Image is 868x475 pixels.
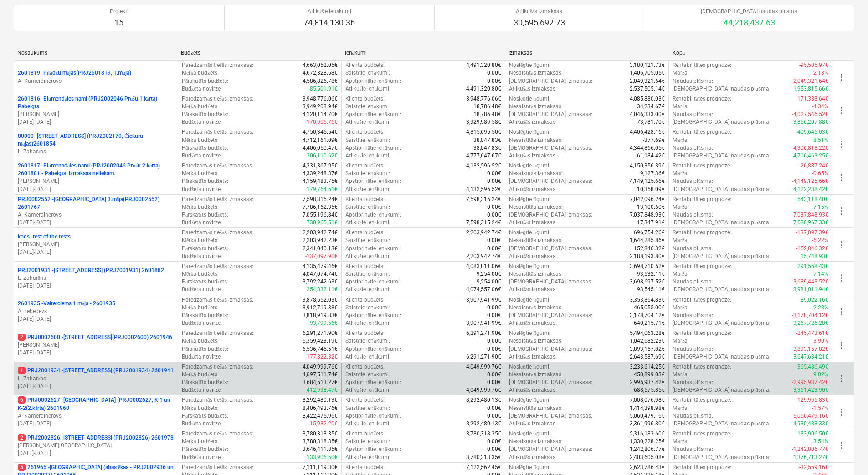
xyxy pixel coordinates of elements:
[630,211,665,219] p: 7,037,848.93€
[303,111,338,118] p: 4,120,114.70€
[799,61,828,69] p: -95,505.97€
[18,233,71,241] p: kods - test of the tests
[305,253,338,260] p: -137,097.90€
[182,95,253,103] p: Paredzamās tiešās izmaksas :
[18,177,174,185] p: [PERSON_NAME]
[303,211,338,219] p: 7,055,196.84€
[345,162,385,170] p: Klienta budžets :
[509,229,550,237] p: Noslēgtie līgumi :
[792,144,828,152] p: -4,306,818.22€
[630,196,665,203] p: 7,042,096.24€
[836,373,847,384] span: more_vert
[303,69,338,77] p: 4,672,328.68€
[182,270,219,278] p: Mērķa budžets :
[509,177,592,185] p: [DEMOGRAPHIC_DATA] izmaksas :
[466,186,501,193] p: 4,132,596.52€
[18,267,164,274] p: PRJ2001931 - [STREET_ADDRESS] (PRJ2001931) 2601882
[673,237,689,244] p: Marža :
[799,162,828,170] p: -26,887.24€
[673,278,713,286] p: Naudas plūsma :
[303,103,338,111] p: 3,949,208.94€
[793,219,828,227] p: 7,580,967.33€
[18,341,174,349] p: [PERSON_NAME]
[303,245,338,253] p: 2,341,040.13€
[509,196,550,203] p: Noslēgtie līgumi :
[630,77,665,85] p: 2,049,321.64€
[182,203,219,211] p: Mērķa budžets :
[508,50,665,56] div: Izmaksas
[182,245,228,253] p: Pārskatīts budžets :
[673,286,770,293] p: [DEMOGRAPHIC_DATA] naudas plūsma :
[796,245,828,253] p: -152,846.32€
[345,278,401,286] p: Apstiprinātie ienākumi :
[182,177,228,185] p: Pārskatīts budžets :
[487,69,501,77] p: 0.00€
[18,132,174,148] p: 00000 - [STREET_ADDRESS] (PRJ2002170, Čiekuru mājas)2601854
[466,162,501,170] p: 4,132,596.52€
[466,152,501,160] p: 4,777,647.67€
[792,211,828,219] p: -7,037,848.93€
[345,229,385,237] p: Klienta budžets :
[487,170,501,177] p: 0.00€
[18,434,174,442] p: PRJ2002826 - [STREET_ADDRESS] (PRJ2002826) 2601978
[836,306,847,317] span: more_vert
[509,245,592,253] p: [DEMOGRAPHIC_DATA] izmaksas :
[18,248,174,256] p: [DATE] - [DATE]
[303,177,338,185] p: 4,159,483.75€
[18,77,174,85] p: A. Kamerdinerovs
[640,170,665,177] p: 9,127.36€
[307,152,338,160] p: 306,110.62€
[637,286,665,293] p: 93,545.11€
[18,300,115,308] p: 2601935 - Valterciems 1.māja - 2601935
[18,308,174,315] p: A. Lebedevs
[673,177,713,185] p: Naudas plūsma :
[182,263,253,270] p: Paredzamās tiešās izmaksas :
[18,95,174,111] p: 2601816 - Blūmendāles nami (PRJ2002046 Prūšu 1 kārta) Pabeigts
[18,396,174,412] p: PRJ0002627 - [GEOGRAPHIC_DATA] (PRJ0002627, K-1 un K-2(2.kārta) 2601960
[630,177,665,185] p: 4,149,125.66€
[630,61,665,69] p: 3,180,121.73€
[509,263,550,270] p: Noslēgtie līgumi :
[466,85,501,93] p: 4,491,320.80€
[487,177,501,185] p: 0.00€
[18,233,174,256] div: kods -test of the tests[PERSON_NAME][DATE]-[DATE]
[630,253,665,260] p: 2,188,193.80€
[17,50,174,56] div: Nosaukums
[630,162,665,170] p: 4,150,356.39€
[18,334,174,357] div: 2PRJ0002600 -[STREET_ADDRESS](PRJ0002600) 2601946[PERSON_NAME][DATE]-[DATE]
[509,85,557,93] p: Atlikušās izmaksas :
[181,50,337,56] div: Budžets
[509,270,563,278] p: Nesaistītās izmaksas :
[487,237,501,244] p: 0.00€
[477,278,501,286] p: 9,254.00€
[793,85,828,93] p: 1,953,815.66€
[182,219,222,227] p: Budžeta novirze :
[836,105,847,116] span: more_vert
[634,229,665,237] p: 696,754.26€
[18,162,174,193] div: 2601817 -Blūmenadāles nami (PRJ2002046 Prūšu 2 kārta) 2601881 - Pabeigts. Izmaksas neliekam.[PERS...
[836,206,847,217] span: more_vert
[630,95,665,103] p: 4,085,880.03€
[307,186,338,193] p: 179,764.61€
[18,95,174,126] div: 2601816 -Blūmendāles nami (PRJ2002046 Prūšu 1 kārta) Pabeigts[PERSON_NAME][DATE]-[DATE]
[18,434,26,441] span: 2
[509,77,592,85] p: [DEMOGRAPHIC_DATA] izmaksas :
[509,103,563,111] p: Nesaistītās izmaksas :
[18,274,174,282] p: L. Zaharāns
[487,211,501,219] p: 0.00€
[466,286,501,293] p: 4,074,557.06€
[673,196,731,203] p: Rentabilitātes prognoze :
[630,278,665,286] p: 3,698,697.52€
[182,85,222,93] p: Budžeta novirze :
[345,144,401,152] p: Apstiprinātie ienākumi :
[18,186,174,193] p: [DATE] - [DATE]
[812,237,828,244] p: -6.22%
[813,270,828,278] p: 7.14%
[182,111,228,118] p: Pārskatīts budžets :
[487,77,501,85] p: 0.00€
[796,95,828,103] p: -171,338.64€
[797,196,828,203] p: 543,118.40€
[673,95,731,103] p: Rentabilitātes prognoze :
[307,219,338,227] p: 730,965.51€
[673,263,731,270] p: Rentabilitātes prognoze :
